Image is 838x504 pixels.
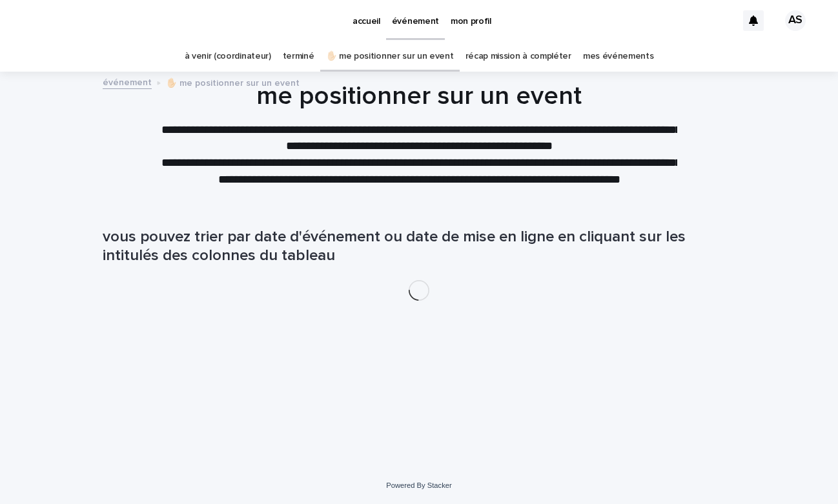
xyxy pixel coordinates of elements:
a: terminé [283,41,314,72]
div: AS [785,10,806,31]
p: ✋🏻 me positionner sur un event [166,75,300,89]
img: Ls34BcGeRexTGTNfXpUC [26,8,151,34]
a: événement [103,74,152,89]
h1: me positionner sur un event [103,81,735,112]
a: ✋🏻 me positionner sur un event [326,41,454,72]
a: Powered By Stacker [386,481,451,489]
a: à venir (coordinateur) [185,41,271,72]
a: récap mission à compléter [465,41,571,72]
a: mes événements [583,41,654,72]
h1: vous pouvez trier par date d'événement ou date de mise en ligne en cliquant sur les intitulés des... [103,228,735,265]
